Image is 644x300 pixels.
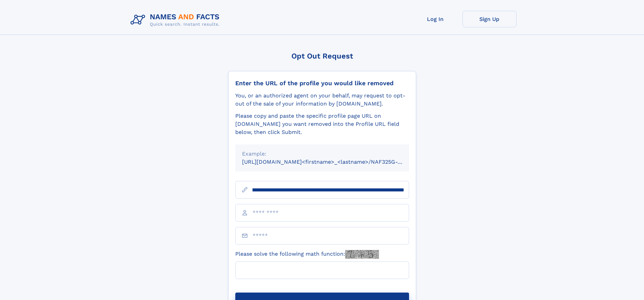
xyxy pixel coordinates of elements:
[235,92,409,108] div: You, or an authorized agent on your behalf, may request to opt-out of the sale of your informatio...
[228,52,416,60] div: Opt Out Request
[235,112,409,136] div: Please copy and paste the specific profile page URL on [DOMAIN_NAME] you want removed into the Pr...
[408,11,462,27] a: Log In
[128,11,225,29] img: Logo Names and Facts
[235,250,379,259] label: Please solve the following math function:
[462,11,517,27] a: Sign Up
[242,150,402,158] div: Example:
[242,159,422,165] small: [URL][DOMAIN_NAME]<firstname>_<lastname>/NAF325G-xxxxxxxx
[235,79,409,87] div: Enter the URL of the profile you would like removed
